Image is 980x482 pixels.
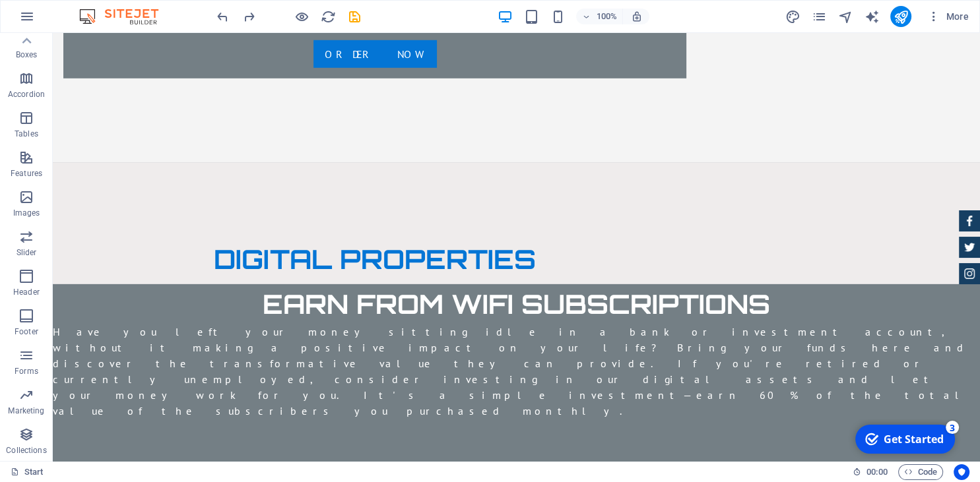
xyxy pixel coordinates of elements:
[214,9,230,24] button: undo
[630,11,642,22] i: On resize automatically adjust zoom level to fit chosen device.
[8,89,45,100] p: Accordion
[36,13,96,27] div: Get Started
[98,1,111,15] div: 3
[16,247,37,258] p: Slider
[890,6,911,27] button: publish
[13,287,40,297] p: Header
[853,464,888,480] h6: Session time
[11,464,44,480] a: Click to cancel selection. Double-click to open Pages
[8,406,44,416] p: Marketing
[785,9,800,24] i: Design (Ctrl+Alt+Y)
[6,445,46,456] p: Collections
[15,326,38,337] p: Footer
[241,9,257,24] button: redo
[811,9,826,24] i: Pages (Ctrl+Alt+S)
[346,9,362,24] button: save
[7,5,107,34] div: Get Started 3 items remaining, 40% complete
[76,9,175,24] img: Editor Logo
[13,208,40,218] p: Images
[215,9,230,24] i: Undo: Delete elements (Ctrl+Z)
[15,366,38,377] p: Forms
[866,464,887,480] span: 00 00
[16,49,38,60] p: Boxes
[785,9,800,24] button: design
[898,464,943,480] button: Code
[242,9,257,24] i: Redo: Add element (Ctrl+Y, ⌘+Y)
[922,6,974,27] button: More
[927,10,969,23] span: More
[811,9,827,24] button: pages
[837,9,853,24] i: Navigator
[321,9,336,24] i: Reload page
[347,9,362,24] i: Save (Ctrl+S)
[11,168,42,179] p: Features
[15,129,38,139] p: Tables
[596,9,617,24] h6: 100%
[576,9,623,24] button: 100%
[320,9,336,24] button: reload
[876,467,878,477] span: :
[864,9,880,24] button: text_generator
[904,464,937,480] span: Code
[954,464,969,480] button: Usercentrics
[837,9,853,24] button: navigator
